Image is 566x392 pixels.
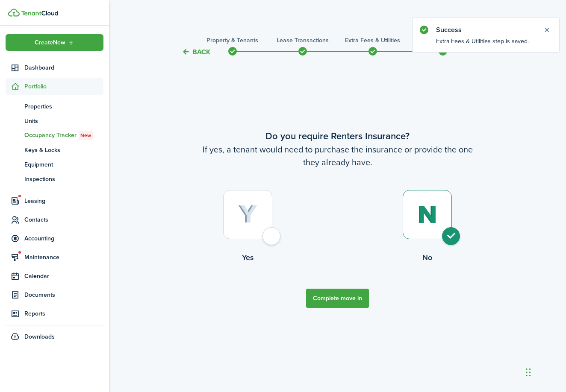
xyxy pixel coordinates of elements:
a: Inspections [6,172,103,186]
img: Yes [238,205,257,224]
span: Keys & Locks [24,146,103,155]
span: New [80,132,91,139]
img: No (selected) [417,205,437,224]
a: Properties [6,99,103,114]
button: Complete move in [306,289,369,308]
div: Drag [526,360,531,385]
span: Reports [24,309,103,318]
wizard-step-header-title: Do you require Renters Insurance? [158,129,517,143]
span: Equipment [24,160,103,169]
span: Units [24,117,103,126]
span: Properties [24,102,103,111]
span: Maintenance [24,253,103,262]
a: Reports [6,305,103,322]
span: Create New [35,40,65,46]
wizard-step-header-description: If yes, a tenant would need to purchase the insurance or provide the one they already have. [158,143,517,169]
a: Dashboard [6,59,103,76]
span: Occupancy Tracker [24,131,103,140]
span: Leasing [24,196,103,205]
a: Equipment [6,157,103,172]
span: Downloads [24,332,55,341]
iframe: Chat Widget [523,351,566,392]
button: Close notify [541,24,553,36]
a: Occupancy TrackerNew [6,128,103,143]
img: TenantCloud [21,11,58,16]
control-radio-card-title: Yes [158,252,338,263]
a: Units [6,114,103,128]
h3: Property & Tenants [206,36,258,45]
span: Dashboard [24,63,103,72]
span: Portfolio [24,82,103,91]
button: Open menu [6,34,103,51]
span: Documents [24,290,103,299]
control-radio-card-title: No [338,252,517,263]
notify-body: Extra Fees & Utilities step is saved. [413,37,559,52]
img: TenantCloud [8,9,20,17]
notify-title: Success [436,25,534,35]
span: Inspections [24,175,103,184]
h3: Lease Transactions [277,36,329,45]
a: Keys & Locks [6,143,103,157]
span: Accounting [24,234,103,243]
button: Back [182,47,210,56]
span: Contacts [24,215,103,224]
span: Calendar [24,272,103,281]
h3: Extra fees & Utilities [345,36,400,45]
